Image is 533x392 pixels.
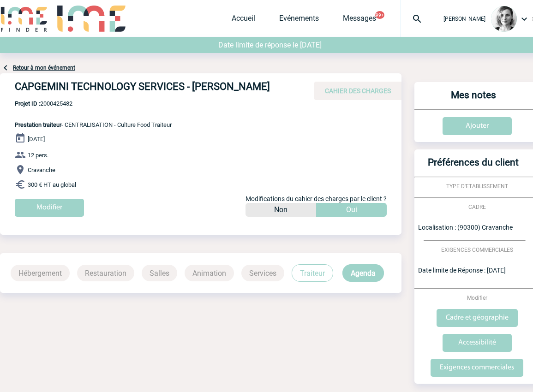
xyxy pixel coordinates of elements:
p: Services [241,265,284,281]
input: Modifier [15,199,84,217]
span: EXIGENCES COMMERCIALES [441,247,513,253]
p: Hébergement [11,265,70,281]
input: Exigences commerciales [431,359,523,377]
p: Oui [346,203,357,217]
input: Cadre et géographie [437,309,518,327]
span: Modifications du cahier des charges par le client ? [246,195,387,202]
span: Prestation traiteur [15,121,61,128]
a: Evénements [279,14,319,27]
a: Accueil [232,14,255,27]
p: Traiteur [292,264,333,282]
b: Projet ID : [15,100,40,107]
span: Modifier [467,295,487,301]
span: [PERSON_NAME] [443,16,485,22]
input: Ajouter [443,117,512,135]
span: [DATE] [28,136,45,143]
p: Salles [142,265,177,281]
span: TYPE D'ETABLISSEMENT [446,183,508,190]
p: Restauration [77,265,134,281]
h3: Préférences du client [418,157,528,177]
span: CADRE [468,204,486,210]
span: Localisation : (90300) Cravanche [418,224,513,231]
span: Date limite de réponse le [DATE] [218,41,322,49]
span: 300 € HT au global [28,181,76,188]
p: Animation [185,265,234,281]
input: Accessibilité [443,334,512,352]
h3: Mes notes [418,89,528,109]
h4: CAPGEMINI TECHNOLOGY SERVICES - [PERSON_NAME] [15,81,292,96]
button: 99+ [375,11,384,19]
span: 12 pers. [28,152,48,159]
span: Date limite de Réponse : [DATE] [418,267,506,274]
span: Cravanche [28,166,55,173]
span: - CENTRALISATION - Culture Food Traiteur [15,121,172,128]
span: 2000425482 [15,100,172,107]
p: Non [274,203,287,217]
a: Messages [343,14,376,27]
span: CAHIER DES CHARGES [325,87,391,95]
a: Retour à mon événement [13,65,75,71]
img: 103019-1.png [491,6,517,32]
p: Agenda [342,264,384,282]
